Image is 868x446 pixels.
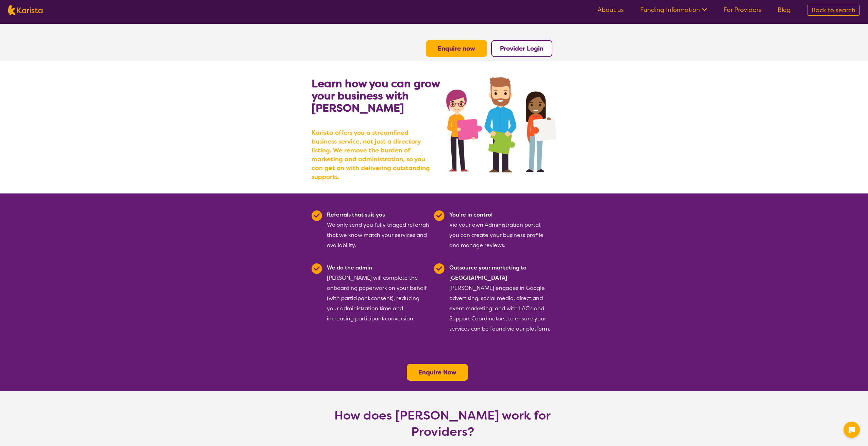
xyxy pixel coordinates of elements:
[807,5,860,16] a: Back to search
[329,407,556,440] h1: How does [PERSON_NAME] work for Providers?
[426,40,487,57] button: Enquire now
[778,6,791,14] a: Blog
[312,128,434,181] b: Karista offers you a streamlined business service, not just a directory listing. We remove the bu...
[327,210,430,250] div: We only send you fully triaged referrals that we know match your services and availability.
[446,77,556,172] img: grow your business with Karista
[491,40,552,57] button: Provider Login
[449,211,493,218] b: You're in control
[449,264,527,281] b: Outsource your marketing to [GEOGRAPHIC_DATA]
[418,368,456,376] a: Enquire Now
[723,6,761,14] a: For Providers
[812,6,855,14] span: Back to search
[8,5,43,15] img: Karista logo
[449,210,552,250] div: Via your own Administration portal, you can create your business profile and manage reviews.
[640,6,707,14] a: Funding Information
[327,264,372,271] b: We do the admin
[327,263,430,334] div: [PERSON_NAME] will complete the onboarding paperwork on your behalf (with participant consent), r...
[500,44,544,53] a: Provider Login
[434,210,445,221] img: Tick
[598,6,624,14] a: About us
[327,211,386,218] b: Referrals that suit you
[312,263,322,274] img: Tick
[434,263,445,274] img: Tick
[312,76,440,115] b: Learn how you can grow your business with [PERSON_NAME]
[449,263,552,334] div: [PERSON_NAME] engages in Google advertising, social media, direct and event marketing; and with L...
[312,210,322,221] img: Tick
[407,364,468,381] button: Enquire Now
[438,44,475,53] a: Enquire now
